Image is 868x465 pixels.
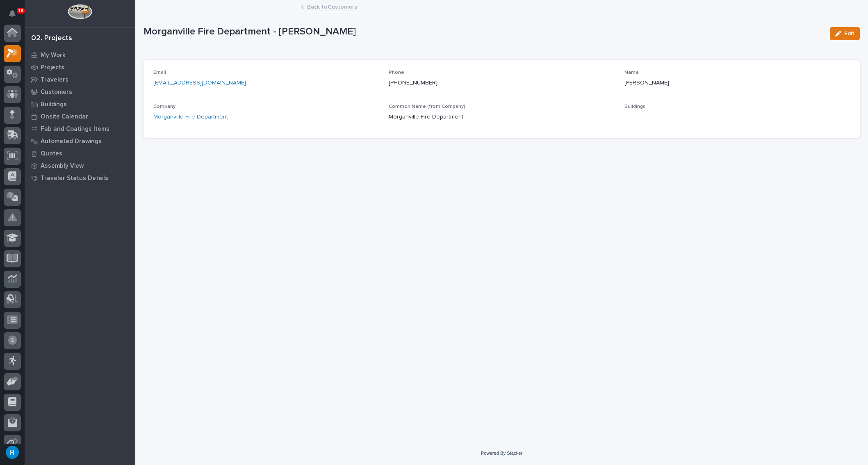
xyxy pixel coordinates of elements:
[41,125,109,133] p: Fab and Coatings Items
[624,113,850,121] p: -
[25,73,135,86] a: Travelers
[25,160,135,172] a: Assembly View
[25,98,135,110] a: Buildings
[153,70,166,75] span: Email
[153,104,175,109] span: Company
[18,8,23,14] p: 18
[31,34,72,43] div: 02. Projects
[830,27,860,40] button: Edit
[389,70,404,75] span: Phone
[624,104,645,109] span: Buildings
[153,113,228,121] a: Morganville Fire Department
[41,89,72,96] p: Customers
[25,61,135,73] a: Projects
[144,26,823,38] p: Morganville Fire Department - [PERSON_NAME]
[624,79,850,87] p: [PERSON_NAME]
[844,30,854,37] span: Edit
[68,4,92,19] img: Workspace Logo
[307,2,357,11] a: Back toCustomers
[25,123,135,135] a: Fab and Coatings Items
[25,172,135,184] a: Traveler Status Details
[41,138,102,145] p: Automated Drawings
[389,80,437,86] a: [PHONE_NUMBER]
[41,113,88,121] p: Onsite Calendar
[389,104,465,109] span: Common Name (from Company)
[41,52,66,59] p: My Work
[25,147,135,160] a: Quotes
[624,70,639,75] span: Name
[41,162,84,170] p: Assembly View
[10,10,21,23] div: Notifications18
[25,110,135,123] a: Onsite Calendar
[41,101,67,108] p: Buildings
[153,80,246,86] a: [EMAIL_ADDRESS][DOMAIN_NAME]
[25,135,135,147] a: Automated Drawings
[481,451,522,456] a: Powered By Stacker
[4,444,21,461] button: users-avatar
[41,175,108,182] p: Traveler Status Details
[41,150,62,157] p: Quotes
[41,76,68,84] p: Travelers
[4,5,21,22] button: Notifications
[25,86,135,98] a: Customers
[389,113,614,121] p: Morganville Fire Department
[41,64,64,71] p: Projects
[25,49,135,61] a: My Work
